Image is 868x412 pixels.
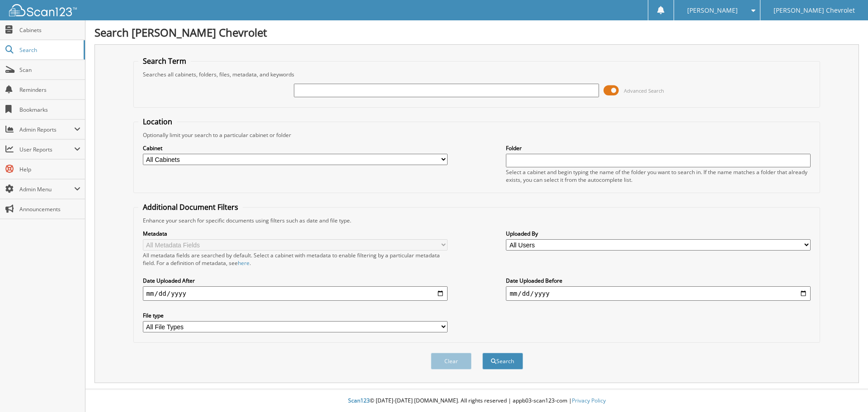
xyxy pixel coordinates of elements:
[19,106,80,114] span: Bookmarks
[506,230,811,237] label: Uploaded By
[506,277,811,284] label: Date Uploaded Before
[143,277,448,284] label: Date Uploaded After
[138,131,816,139] div: Optionally limit your search to a particular cabinet or folder
[143,251,448,267] div: All metadata fields are searched by default. Select a cabinet with metadata to enable filtering b...
[431,353,472,369] button: Clear
[572,397,606,404] a: Privacy Policy
[238,259,250,267] a: here
[19,185,74,193] span: Admin Menu
[19,166,80,173] span: Help
[348,397,370,404] span: Scan123
[19,146,74,153] span: User Reports
[19,205,80,213] span: Announcements
[19,86,80,94] span: Reminders
[482,353,523,369] button: Search
[624,87,664,94] span: Advanced Search
[19,66,80,74] span: Scan
[85,390,868,412] div: © [DATE]-[DATE] [DOMAIN_NAME]. All rights reserved | appb03-scan123-com |
[138,202,243,212] legend: Additional Document Filters
[143,144,448,152] label: Cabinet
[143,230,448,237] label: Metadata
[774,8,855,13] span: [PERSON_NAME] Chevrolet
[19,26,80,34] span: Cabinets
[19,126,74,133] span: Admin Reports
[143,286,448,301] input: start
[138,56,191,66] legend: Search Term
[506,144,811,152] label: Folder
[687,8,738,13] span: [PERSON_NAME]
[143,312,448,319] label: File type
[506,168,811,184] div: Select a cabinet and begin typing the name of the folder you want to search in. If the name match...
[506,286,811,301] input: end
[138,71,816,78] div: Searches all cabinets, folders, files, metadata, and keywords
[94,25,859,40] h1: Search [PERSON_NAME] Chevrolet
[138,117,177,127] legend: Location
[138,217,816,224] div: Enhance your search for specific documents using filters such as date and file type.
[19,46,79,54] span: Search
[9,4,77,16] img: scan123-logo-white.svg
